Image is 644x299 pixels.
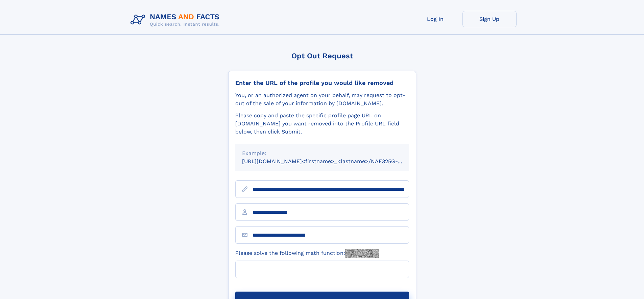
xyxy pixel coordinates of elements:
img: Logo Names and Facts [128,11,225,29]
div: Please copy and paste the specific profile page URL on [DOMAIN_NAME] you want removed into the Pr... [235,112,409,136]
div: Example: [242,149,402,157]
div: Opt Out Request [228,52,416,60]
a: Log In [408,11,462,27]
a: Sign Up [462,11,517,27]
div: You, or an authorized agent on your behalf, may request to opt-out of the sale of your informatio... [235,91,409,108]
label: Please solve the following math function: [235,249,379,258]
small: [URL][DOMAIN_NAME]<firstname>_<lastname>/NAF325G-xxxxxxxx [242,158,422,165]
div: Enter the URL of the profile you would like removed [235,79,409,87]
